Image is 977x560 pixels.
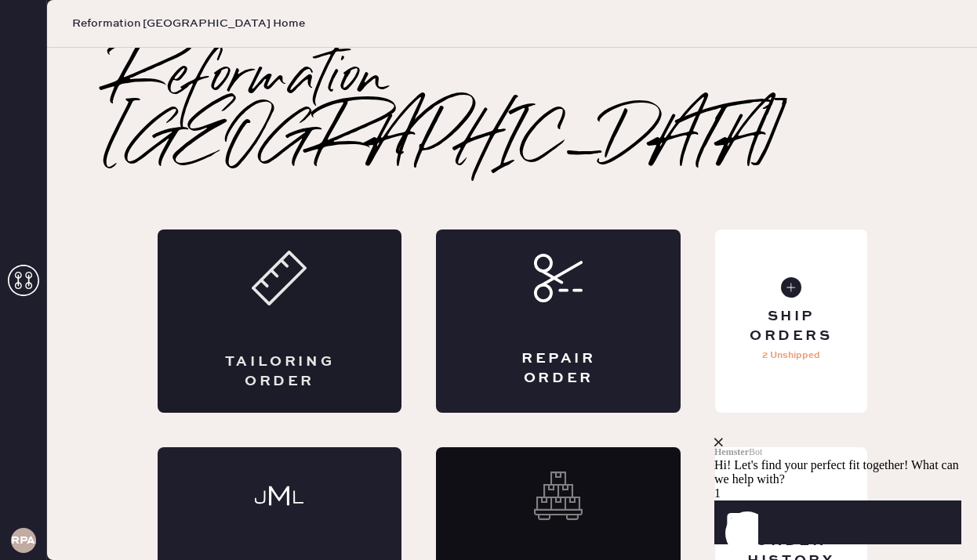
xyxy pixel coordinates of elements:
iframe: Front Chat [714,342,973,557]
div: Tailoring Order [220,352,340,392]
div: Repair Order [499,349,618,388]
h3: RPAA [11,535,36,546]
span: Reformation [GEOGRAPHIC_DATA] Home [72,16,305,31]
h2: Reformation [GEOGRAPHIC_DATA] [110,48,914,173]
div: Ship Orders [728,307,854,346]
